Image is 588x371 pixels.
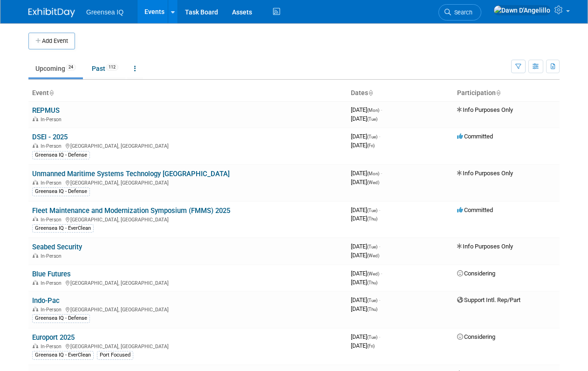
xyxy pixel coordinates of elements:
[32,342,343,350] div: [GEOGRAPHIC_DATA], [GEOGRAPHIC_DATA]
[438,4,481,21] a: Search
[351,279,377,286] span: [DATE]
[66,64,76,71] span: 24
[32,314,90,323] div: Greensea IQ - Defense
[33,253,38,258] img: In-Person Event
[351,252,379,259] span: [DATE]
[33,344,38,348] img: In-Person Event
[41,217,64,223] span: In-Person
[379,206,380,213] span: -
[368,89,373,96] a: Sort by Start Date
[33,307,38,311] img: In-Person Event
[32,106,60,115] a: REPMUS
[496,89,500,96] a: Sort by Participation Type
[451,9,472,16] span: Search
[457,296,520,303] span: Support Intl. Rep/Part
[32,333,75,342] a: Europort 2025
[367,143,375,148] span: (Fri)
[367,180,379,185] span: (Wed)
[367,134,377,139] span: (Tue)
[33,217,38,221] img: In-Person Event
[106,64,118,71] span: 112
[86,8,123,16] span: Greensea IQ
[457,133,493,140] span: Committed
[367,280,377,285] span: (Thu)
[32,279,343,286] div: [GEOGRAPHIC_DATA], [GEOGRAPHIC_DATA]
[97,351,133,359] div: Port Focused
[381,170,382,177] span: -
[379,243,380,250] span: -
[41,307,64,313] span: In-Person
[457,106,513,113] span: Info Purposes Only
[351,106,382,113] span: [DATE]
[28,33,75,49] button: Add Event
[32,224,94,233] div: Greensea IQ - EverClean
[381,106,382,113] span: -
[32,142,343,149] div: [GEOGRAPHIC_DATA], [GEOGRAPHIC_DATA]
[367,335,377,340] span: (Tue)
[28,8,75,17] img: ExhibitDay
[351,179,379,185] span: [DATE]
[379,333,380,340] span: -
[41,143,64,149] span: In-Person
[367,216,377,221] span: (Thu)
[351,342,375,349] span: [DATE]
[32,351,94,359] div: Greensea IQ - EverClean
[351,215,377,222] span: [DATE]
[33,180,38,185] img: In-Person Event
[32,270,71,278] a: Blue Futures
[32,215,343,223] div: [GEOGRAPHIC_DATA], [GEOGRAPHIC_DATA]
[351,142,375,149] span: [DATE]
[28,85,347,101] th: Event
[33,117,38,121] img: In-Person Event
[493,5,551,15] img: Dawn D'Angelillo
[457,206,493,213] span: Committed
[32,133,68,141] a: DSEI - 2025
[32,187,90,196] div: Greensea IQ - Defense
[457,243,513,250] span: Info Purposes Only
[381,270,382,277] span: -
[457,333,495,340] span: Considering
[457,270,495,277] span: Considering
[32,296,60,305] a: Indo-Pac
[32,170,230,178] a: Unmanned Maritime Systems Technology [GEOGRAPHIC_DATA]
[367,208,377,213] span: (Tue)
[367,271,379,276] span: (Wed)
[347,85,453,101] th: Dates
[367,171,379,176] span: (Mon)
[351,296,380,303] span: [DATE]
[351,333,380,340] span: [DATE]
[85,60,125,77] a: Past112
[49,89,54,96] a: Sort by Event Name
[351,206,380,213] span: [DATE]
[32,243,82,251] a: Seabed Security
[453,85,560,101] th: Participation
[367,298,377,303] span: (Tue)
[41,180,64,186] span: In-Person
[28,60,83,77] a: Upcoming24
[41,344,64,350] span: In-Person
[367,117,377,122] span: (Tue)
[379,133,380,140] span: -
[351,243,380,250] span: [DATE]
[379,296,380,303] span: -
[33,143,38,148] img: In-Person Event
[41,117,64,123] span: In-Person
[32,151,90,159] div: Greensea IQ - Defense
[32,206,230,215] a: Fleet Maintenance and Modernization Symposium (FMMS) 2025
[457,170,513,177] span: Info Purposes Only
[33,280,38,285] img: In-Person Event
[351,115,377,122] span: [DATE]
[367,244,377,249] span: (Tue)
[32,179,343,186] div: [GEOGRAPHIC_DATA], [GEOGRAPHIC_DATA]
[351,270,382,277] span: [DATE]
[41,280,64,286] span: In-Person
[351,305,377,312] span: [DATE]
[367,108,379,113] span: (Mon)
[32,305,343,313] div: [GEOGRAPHIC_DATA], [GEOGRAPHIC_DATA]
[367,307,377,312] span: (Thu)
[351,170,382,177] span: [DATE]
[367,344,375,349] span: (Fri)
[367,253,379,258] span: (Wed)
[351,133,380,140] span: [DATE]
[41,253,64,259] span: In-Person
